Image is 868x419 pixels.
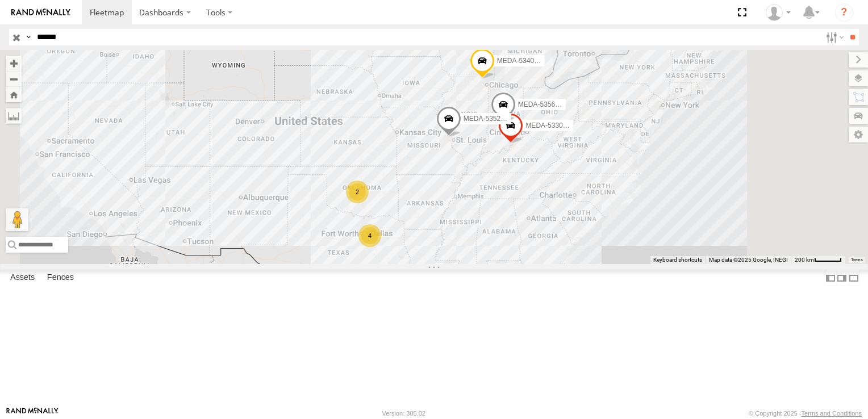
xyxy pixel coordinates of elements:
[849,127,868,143] label: Map Settings
[24,29,33,45] label: Search Query
[835,3,853,22] i: ?
[358,224,381,247] div: 4
[6,408,59,419] a: Visit our Website
[41,270,80,286] label: Fences
[6,71,22,87] button: Zoom out
[825,270,836,286] label: Dock Summary Table to the Left
[802,410,862,417] a: Terms and Conditions
[791,256,845,264] button: Map Scale: 200 km per 45 pixels
[6,87,22,102] button: Zoom Home
[497,56,556,64] span: MEDA-534031-Roll
[464,115,522,123] span: MEDA-535204-Roll
[795,257,814,263] span: 200 km
[6,108,22,124] label: Measure
[762,4,795,21] div: Harry Spraque
[836,270,848,286] label: Dock Summary Table to the Right
[821,29,846,45] label: Search Filter Options
[848,270,859,286] label: Hide Summary Table
[6,208,28,231] button: Drag Pegman onto the map to open Street View
[525,121,591,129] span: MEDA-533002-Swing
[653,256,702,264] button: Keyboard shortcuts
[346,181,369,203] div: 2
[851,257,863,262] a: Terms
[709,257,788,263] span: Map data ©2025 Google, INEGI
[518,100,583,108] span: MEDA-535607-Swing
[5,270,40,286] label: Assets
[6,56,22,71] button: Zoom in
[11,9,70,16] img: rand-logo.svg
[382,410,425,417] div: Version: 305.02
[749,410,862,417] div: © Copyright 2025 -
